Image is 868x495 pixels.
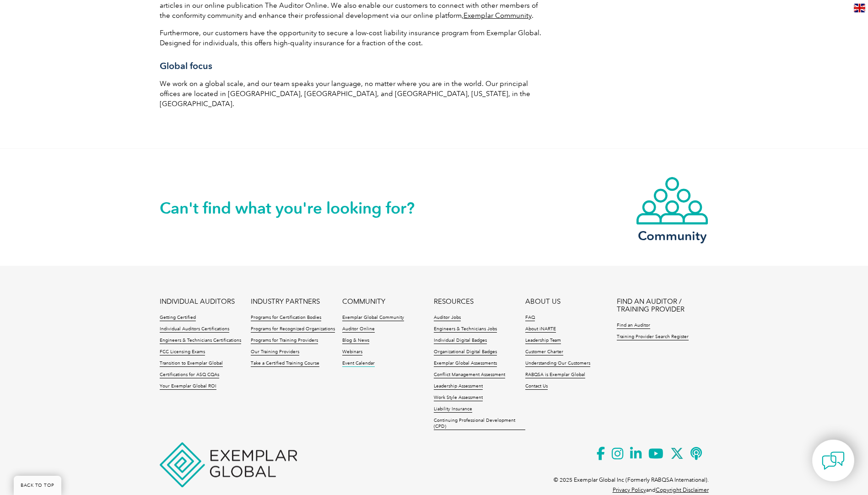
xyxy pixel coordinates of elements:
a: Leadership Assessment [434,383,483,390]
a: FCC Licensing Exams [160,349,205,355]
a: BACK TO TOP [14,476,61,495]
a: Programs for Recognized Organizations [251,326,335,333]
a: Contact Us [525,383,548,390]
a: Your Exemplar Global ROI [160,383,216,390]
a: Event Calendar [342,360,375,367]
p: Furthermore, our customers have the opportunity to secure a low-cost liability insurance program ... [160,28,544,48]
a: Auditor Online [342,326,375,333]
a: Exemplar Community [464,11,532,20]
a: Certifications for ASQ CQAs [160,372,219,378]
p: © 2025 Exemplar Global Inc (Formerly RABQSA International). [554,475,709,485]
a: Programs for Training Providers [251,338,318,344]
a: Privacy Policy [613,487,646,493]
a: Work Style Assessment [434,395,483,401]
a: RABQSA is Exemplar Global [525,372,585,378]
a: INDUSTRY PARTNERS [251,298,320,306]
a: Organizational Digital Badges [434,349,497,355]
a: Exemplar Global Assessments [434,360,497,367]
a: Individual Digital Badges [434,338,487,344]
a: Conflict Management Assessment [434,372,505,378]
a: Community [636,176,709,242]
h2: Can't find what you're looking for? [160,201,434,215]
a: Engineers & Technicians Certifications [160,338,241,344]
h3: Community [636,230,709,242]
p: We work on a global scale, and our team speaks your language, no matter where you are in the worl... [160,79,544,109]
a: RESOURCES [434,298,474,306]
a: Our Training Providers [251,349,299,355]
img: Exemplar Global [160,442,297,487]
a: Auditor Jobs [434,315,461,321]
a: Understanding Our Customers [525,360,590,367]
a: ABOUT US [525,298,561,306]
a: Individual Auditors Certifications [160,326,229,333]
h3: Global focus [160,60,544,72]
a: FIND AN AUDITOR / TRAINING PROVIDER [617,298,708,313]
a: Training Provider Search Register [617,334,689,340]
a: COMMUNITY [342,298,385,306]
a: Transition to Exemplar Global [160,360,223,367]
a: Customer Charter [525,349,563,355]
img: icon-community.webp [636,176,709,226]
a: INDIVIDUAL AUDITORS [160,298,235,306]
img: contact-chat.png [822,449,845,472]
a: Liability Insurance [434,406,472,413]
a: Getting Certified [160,315,196,321]
a: Continuing Professional Development (CPD) [434,418,525,430]
a: Take a Certified Training Course [251,360,319,367]
img: en [854,4,865,12]
a: FAQ [525,315,535,321]
a: Blog & News [342,338,369,344]
a: Engineers & Technicians Jobs [434,326,497,333]
a: Leadership Team [525,338,561,344]
a: Copyright Disclaimer [656,487,709,493]
a: About iNARTE [525,326,556,333]
a: Find an Auditor [617,323,650,329]
p: and [613,485,709,495]
a: Exemplar Global Community [342,315,404,321]
a: Programs for Certification Bodies [251,315,321,321]
a: Webinars [342,349,362,355]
